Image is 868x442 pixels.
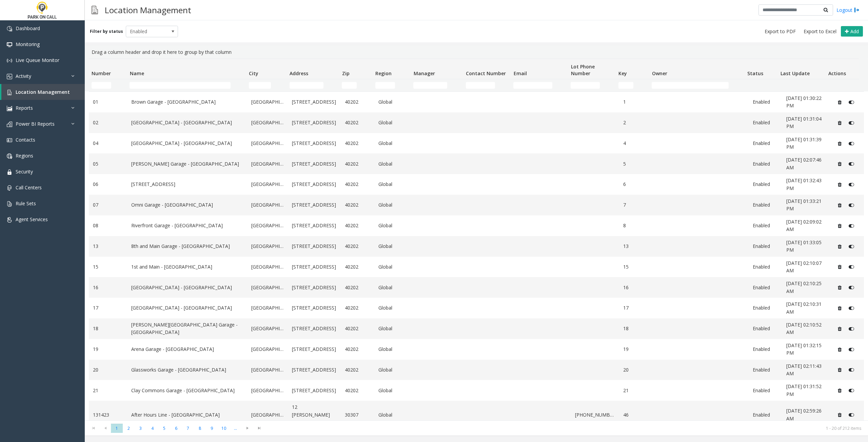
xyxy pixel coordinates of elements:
a: 02 [93,119,123,126]
a: Enabled [753,98,778,106]
a: [DATE] 02:07:46 AM [786,156,826,171]
span: Go to the next page [243,425,252,431]
a: [GEOGRAPHIC_DATA] [251,222,284,229]
input: Owner Filter [652,82,729,89]
a: Enabled [753,263,778,271]
a: 20 [93,366,123,374]
button: Export to PDF [762,27,798,36]
span: Page 11 [230,424,241,433]
kendo-pager-info: 1 - 20 of 212 items [269,425,861,431]
a: [STREET_ADDRESS] [292,243,337,250]
a: 40202 [345,119,370,126]
span: Contacts [16,136,35,143]
a: [GEOGRAPHIC_DATA] [251,98,284,106]
a: Global [378,325,409,332]
span: Page 8 [194,424,206,433]
span: Export to PDF [765,28,796,35]
a: [STREET_ADDRESS] [292,345,337,353]
img: 'icon' [7,26,12,31]
a: [GEOGRAPHIC_DATA] [251,181,284,188]
img: 'icon' [7,122,12,127]
span: Zip [342,70,350,77]
span: Activity [16,73,31,79]
a: Global [378,243,409,250]
a: [DATE] 01:33:21 PM [786,197,826,213]
a: [GEOGRAPHIC_DATA] [251,411,284,419]
a: 20 [623,366,649,374]
a: Clay Commons Garage - [GEOGRAPHIC_DATA] [131,387,243,394]
img: 'icon' [7,217,12,223]
a: Global [378,140,409,147]
span: Page 6 [170,424,182,433]
span: [DATE] 01:31:04 PM [786,115,822,129]
input: Address Filter [290,82,323,89]
a: [STREET_ADDRESS] [292,366,337,374]
a: Global [378,411,409,419]
a: Enabled [753,222,778,229]
button: Disable [845,117,858,128]
a: Logout [836,6,860,14]
a: 2 [623,119,649,126]
button: Disable [845,282,858,293]
a: 13 [93,243,123,250]
a: [STREET_ADDRESS] [292,181,337,188]
span: Monitoring [16,41,40,47]
a: [DATE] 02:10:07 AM [786,259,826,275]
a: Global [378,366,409,374]
span: City [249,70,258,77]
a: 12 [PERSON_NAME] Drive [292,403,337,426]
span: [DATE] 02:11:43 AM [786,363,822,377]
a: 16 [623,284,649,291]
img: 'icon' [7,42,12,47]
span: Go to the last page [253,423,265,433]
a: 8th and Main Garage - [GEOGRAPHIC_DATA] [131,243,243,250]
a: [DATE] 02:10:25 AM [786,280,826,295]
a: Enabled [753,345,778,353]
button: Delete [834,117,845,128]
a: [STREET_ADDRESS] [292,325,337,332]
a: [GEOGRAPHIC_DATA] [251,263,284,271]
a: 40202 [345,304,370,312]
a: Enabled [753,201,778,209]
span: [DATE] 02:10:52 AM [786,321,822,335]
th: Actions [825,59,859,79]
div: Drag a column header and drop it here to group by that column [89,46,864,59]
a: 4 [623,140,649,147]
span: Live Queue Monitor [16,57,59,63]
div: Data table [85,59,868,420]
button: Delete [834,364,845,375]
span: Page 4 [146,424,158,433]
a: [DATE] 01:31:52 PM [786,383,826,398]
img: 'icon' [7,90,12,95]
a: [STREET_ADDRESS] [131,181,243,188]
span: [DATE] 02:10:31 AM [786,301,822,315]
a: 40202 [345,222,370,229]
span: Enabled [126,26,167,37]
a: [STREET_ADDRESS] [292,222,337,229]
span: Page 1 [111,424,123,433]
a: [GEOGRAPHIC_DATA] [251,119,284,126]
span: Add [850,28,859,35]
a: [STREET_ADDRESS] [292,98,337,106]
button: Delete [834,138,845,149]
a: 40202 [345,263,370,271]
a: Enabled [753,181,778,188]
a: Global [378,387,409,394]
a: [GEOGRAPHIC_DATA] [251,345,284,353]
input: Contact Number Filter [466,82,495,89]
span: Page 9 [206,424,218,433]
span: [DATE] 02:09:02 AM [786,218,822,232]
button: Delete [834,261,845,272]
span: Key [618,70,627,77]
span: Page 10 [218,424,230,433]
button: Delete [834,179,845,190]
button: Disable [845,159,858,169]
button: Export to Excel [801,27,839,36]
td: Key Filter [616,79,649,91]
span: [DATE] 02:07:46 AM [786,156,822,170]
span: Security [16,168,33,175]
a: [GEOGRAPHIC_DATA] [251,366,284,374]
a: Global [378,304,409,312]
a: 19 [93,345,123,353]
h3: Location Management [101,2,195,18]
